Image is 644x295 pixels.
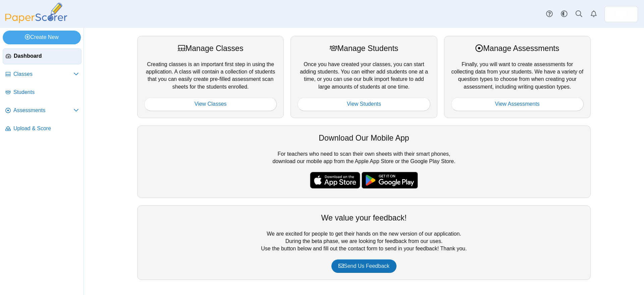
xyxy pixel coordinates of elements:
[137,205,591,280] div: We are excited for people to get their hands on the new version of our application. During the be...
[13,107,73,114] span: Assessments
[3,103,82,119] a: Assessments
[3,31,81,44] a: Create New
[144,212,584,223] div: We value your feedback!
[14,52,78,60] span: Dashboard
[451,43,584,54] div: Manage Assessments
[298,97,430,111] a: View Students
[3,85,82,101] a: Students
[616,9,627,19] span: Scott Richardson
[13,125,79,132] span: Upload & Score
[3,3,70,23] img: PaperScorer
[13,70,73,78] span: Classes
[13,89,79,96] span: Students
[137,126,591,198] div: For teachers who need to scan their own sheets with their smart phones, download our mobile app f...
[586,7,601,21] a: Alerts
[338,263,389,269] span: Send Us Feedback
[3,66,82,83] a: Classes
[310,172,360,189] img: apple-store-badge.svg
[3,48,82,64] a: Dashboard
[3,121,82,137] a: Upload & Score
[144,133,584,143] div: Download Our Mobile App
[444,36,591,118] div: Finally, you will want to create assessments for collecting data from your students. We have a va...
[331,259,396,273] a: Send Us Feedback
[616,9,627,19] img: ps.8EHCIG3N8Vt7GEG8
[298,43,430,54] div: Manage Students
[3,18,70,24] a: PaperScorer
[451,97,584,111] a: View Assessments
[604,6,638,22] a: ps.8EHCIG3N8Vt7GEG8
[144,97,277,111] a: View Classes
[137,36,284,118] div: Creating classes is an important first step in using the application. A class will contain a coll...
[290,36,437,118] div: Once you have created your classes, you can start adding students. You can either add students on...
[144,43,277,54] div: Manage Classes
[362,172,418,189] img: google-play-badge.png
